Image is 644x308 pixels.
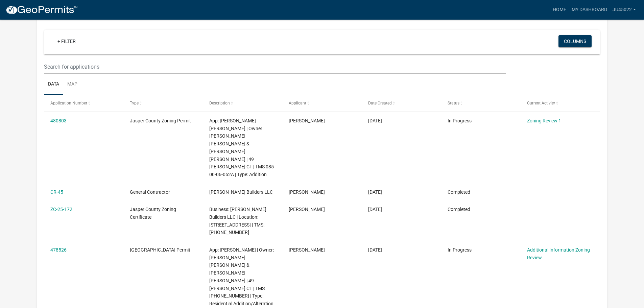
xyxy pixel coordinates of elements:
[50,101,87,105] span: Application Number
[50,189,63,195] a: CR-45
[209,247,274,306] span: App: Jhonatan Urias | Owner: THOMPSON ANTHONY VICTOR & MEGAN MARY | 49 LACY LOVE CT | TMS 085-00-...
[550,3,569,16] a: Home
[448,207,470,212] span: Completed
[130,207,176,220] span: Jasper County Zoning Certificate
[527,101,555,105] span: Current Activity
[130,118,191,123] span: Jasper County Zoning Permit
[527,118,561,123] a: Zoning Review 1
[50,118,67,123] a: 480803
[368,101,392,105] span: Date Created
[448,118,472,123] span: In Progress
[50,207,72,212] a: ZC-25-172
[123,95,203,111] datatable-header-cell: Type
[209,189,273,195] span: Urias Builders LLC
[441,95,520,111] datatable-header-cell: Status
[368,247,382,253] span: 09/15/2025
[130,101,139,105] span: Type
[368,207,382,212] span: 09/15/2025
[289,189,325,195] span: Jhonatan Urias
[289,207,325,212] span: Jhonatan Urias
[448,247,472,253] span: In Progress
[52,35,81,47] a: + Filter
[520,95,600,111] datatable-header-cell: Current Activity
[282,95,362,111] datatable-header-cell: Applicant
[203,95,282,111] datatable-header-cell: Description
[209,118,275,177] span: App: Jhonatan J Urias Sanchez | Owner: THOMPSON ANTHONY VICTOR & MEGAN MARY | 49 LACY LOVE CT | T...
[289,118,325,123] span: Jhonatan Urias
[130,247,190,253] span: Jasper County Building Permit
[368,189,382,195] span: 09/15/2025
[610,3,639,16] a: ju45022
[44,95,123,111] datatable-header-cell: Application Number
[558,35,592,47] button: Columns
[44,60,505,74] input: Search for applications
[569,3,610,16] a: My Dashboard
[368,118,382,123] span: 09/18/2025
[289,101,306,105] span: Applicant
[63,74,81,95] a: Map
[448,101,459,105] span: Status
[448,189,470,195] span: Completed
[50,247,67,253] a: 478526
[130,189,170,195] span: General Contractor
[209,101,230,105] span: Description
[289,247,325,253] span: Jhonatan Urias
[362,95,441,111] datatable-header-cell: Date Created
[44,74,63,95] a: Data
[209,207,266,235] span: Business: Urias Builders LLC | Location: 252 CRABAPPLE LN | TMS: 085-07-00-012
[527,247,590,260] a: Additional Information Zoning Review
